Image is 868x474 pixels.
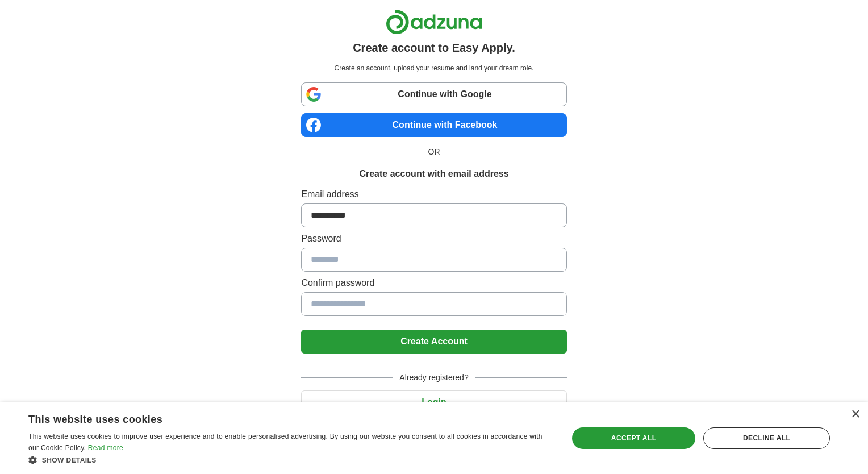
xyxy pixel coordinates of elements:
[42,456,97,464] span: Show details
[353,39,515,56] h1: Create account to Easy Apply.
[703,427,830,449] div: Decline all
[28,454,552,465] div: Show details
[303,63,564,73] p: Create an account, upload your resume and land your dream role.
[359,167,508,181] h1: Create account with email address
[301,390,566,414] button: Login
[28,409,524,426] div: This website uses cookies
[572,427,695,449] div: Accept all
[393,372,475,384] span: Already registered?
[301,113,566,137] a: Continue with Facebook
[88,444,123,452] a: Read more, opens a new window
[301,276,566,290] label: Confirm password
[301,82,566,106] a: Continue with Google
[851,410,859,419] div: Close
[28,433,542,452] span: This website uses cookies to improve user experience and to enable personalised advertising. By u...
[301,232,566,246] label: Password
[301,397,566,407] a: Login
[422,146,447,158] span: OR
[301,330,566,354] button: Create Account
[386,9,482,35] img: Adzuna logo
[301,188,566,201] label: Email address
